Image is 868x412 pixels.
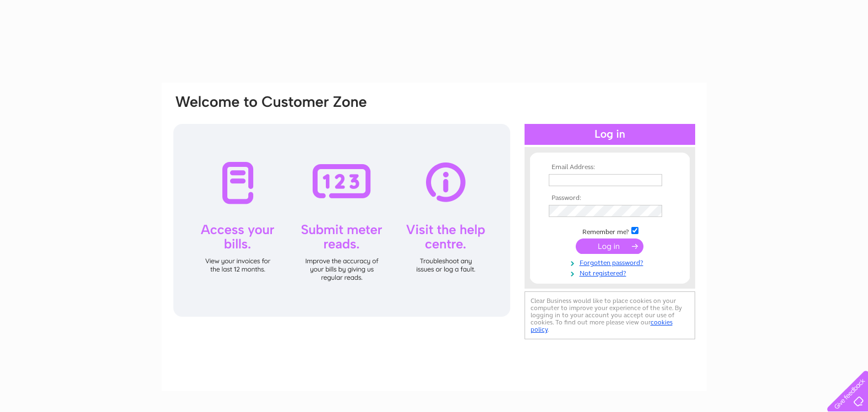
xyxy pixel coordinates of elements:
[546,194,674,202] th: Password:
[549,257,674,267] a: Forgotten password?
[546,164,674,171] th: Email Address:
[546,225,674,236] td: Remember me?
[525,291,695,339] div: Clear Business would like to place cookies on your computer to improve your experience of the sit...
[549,267,674,278] a: Not registered?
[576,238,643,254] input: Submit
[531,318,673,333] a: cookies policy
